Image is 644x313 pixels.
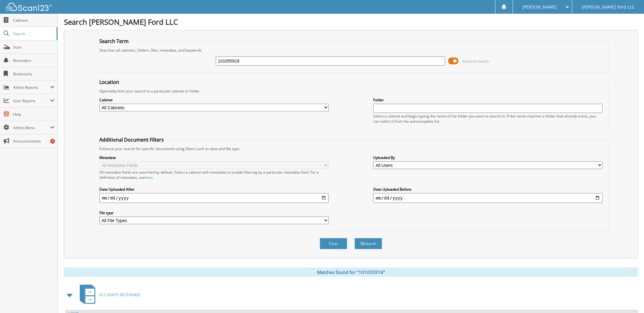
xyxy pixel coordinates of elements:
[373,113,602,124] div: Select a cabinet and begin typing the name of the folder you want to search in. If the name match...
[99,187,329,192] label: Date Uploaded After
[13,58,54,63] span: Reminders
[522,5,557,9] span: [PERSON_NAME]
[373,187,602,192] label: Date Uploaded Before
[96,146,605,151] div: Enhance your search for specific documents using filters such as date and file type.
[145,175,153,180] a: here
[96,88,605,94] div: Optionally limit your search to a particular cabinet or folder
[13,98,50,103] span: User Reports
[96,79,122,85] legend: Location
[50,139,55,144] div: 1
[13,18,54,23] span: Cabinets
[355,238,382,249] button: Search
[64,268,638,277] div: Matches found for "101055918"
[462,59,489,63] span: Advanced Search
[373,155,602,160] label: Uploaded By
[13,45,54,50] span: Scan
[6,3,52,11] img: scan123-logo-white.svg
[373,97,602,103] label: Folder
[582,5,635,9] span: [PERSON_NAME] Ford LLC
[99,170,329,180] div: All metadata fields are searched by default. Select a cabinet with metadata to enable filtering b...
[99,193,329,203] input: start
[13,139,54,144] span: Announcements
[13,125,50,130] span: Admin Menu
[99,292,141,297] span: ACCOUNTS RECEIVABLE
[13,31,53,36] span: Search
[96,38,132,45] legend: Search Term
[99,210,329,215] label: File type
[76,283,141,307] a: ACCOUNTS RECEIVABLE
[99,97,329,103] label: Cabinet
[13,71,54,77] span: Bookmarks
[96,48,605,53] div: Searches all cabinets, folders, files, metadata, and keywords
[64,17,638,27] h1: Search [PERSON_NAME] Ford LLC
[320,238,347,249] button: Clear
[13,112,54,117] span: Help
[96,136,167,143] legend: Additional Document Filters
[99,155,329,160] label: Metadata
[13,85,50,90] span: Admin Reports
[373,193,602,203] input: end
